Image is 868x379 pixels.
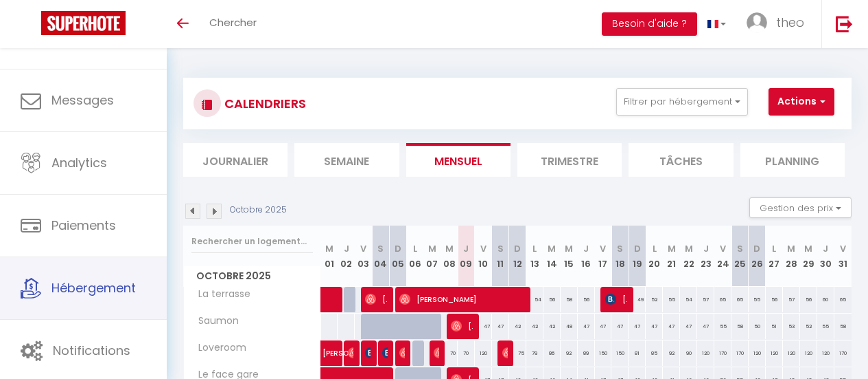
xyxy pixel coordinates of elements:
th: 03 [355,226,372,287]
div: 47 [475,314,492,339]
li: Semaine [294,143,399,177]
li: Mensuel [406,143,511,177]
div: 55 [817,314,834,339]
div: 120 [475,340,492,366]
div: 56 [766,287,783,312]
th: 30 [817,226,834,287]
th: 06 [406,226,423,287]
div: 65 [834,287,852,312]
th: 11 [492,226,509,287]
th: 04 [372,226,389,287]
div: 70 [458,340,475,366]
abbr: L [772,242,776,255]
button: Actions [769,88,834,116]
li: Journalier [183,143,288,177]
div: 86 [543,340,561,366]
a: [PERSON_NAME] [316,340,333,367]
th: 17 [595,226,612,287]
div: 47 [492,314,509,339]
div: 60 [817,287,834,312]
div: 85 [646,340,663,366]
th: 09 [458,226,475,287]
div: 150 [611,340,629,366]
th: 12 [509,226,526,287]
th: 25 [731,226,749,287]
abbr: D [395,242,401,255]
div: 75 [509,340,526,366]
div: 79 [526,340,543,366]
div: 47 [611,314,629,339]
th: 05 [389,226,406,287]
div: 42 [509,314,526,339]
abbr: M [548,242,556,255]
div: 57 [697,287,714,312]
button: Gestion des prix [749,197,852,218]
div: 120 [749,340,766,366]
th: 16 [578,226,595,287]
span: Paiements [51,217,116,234]
span: [PERSON_NAME] [502,340,508,366]
abbr: M [787,242,795,255]
abbr: S [497,242,504,255]
input: Rechercher un logement... [191,229,313,254]
p: Octobre 2025 [230,204,287,217]
abbr: M [428,242,436,255]
span: [PERSON_NAME] [382,340,388,366]
span: [PERSON_NAME] [451,313,473,339]
abbr: L [653,242,657,255]
div: 42 [526,314,543,339]
span: [PERSON_NAME] [399,286,520,312]
span: Messages [51,91,114,109]
div: 120 [817,340,834,366]
abbr: S [617,242,623,255]
div: 54 [680,287,697,312]
abbr: D [634,242,641,255]
div: 47 [578,314,595,339]
div: 55 [714,314,731,339]
abbr: J [823,242,828,255]
th: 10 [475,226,492,287]
div: 70 [441,340,458,366]
button: Filtrer par hébergement [616,88,748,116]
span: [PERSON_NAME] [348,340,353,366]
th: 26 [749,226,766,287]
span: Saumon [186,314,242,329]
span: [PERSON_NAME] [605,286,627,312]
div: 170 [714,340,731,366]
div: 55 [749,287,766,312]
img: Super Booking [41,11,126,35]
span: Hébergement [51,279,136,296]
span: theo [776,14,804,31]
th: 02 [338,226,355,287]
div: 92 [663,340,680,366]
div: 58 [731,314,749,339]
span: [PERSON_NAME] [434,340,439,366]
div: 170 [834,340,852,366]
abbr: V [480,242,486,255]
abbr: J [344,242,349,255]
abbr: M [668,242,676,255]
th: 21 [663,226,680,287]
th: 27 [766,226,783,287]
th: 28 [783,226,800,287]
div: 47 [595,314,612,339]
div: 54 [526,287,543,312]
abbr: S [377,242,384,255]
div: 90 [680,340,697,366]
div: 56 [800,287,817,312]
img: ... [747,12,767,33]
abbr: V [840,242,846,255]
div: 47 [646,314,663,339]
span: La terrasse [186,287,254,302]
abbr: V [360,242,366,255]
div: 47 [663,314,680,339]
div: 57 [783,287,800,312]
span: [PERSON_NAME] [399,340,405,366]
span: Notifications [53,342,130,359]
span: [PERSON_NAME] [365,340,371,366]
div: 58 [834,314,852,339]
div: 50 [749,314,766,339]
abbr: J [463,242,469,255]
th: 13 [526,226,543,287]
th: 15 [561,226,578,287]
